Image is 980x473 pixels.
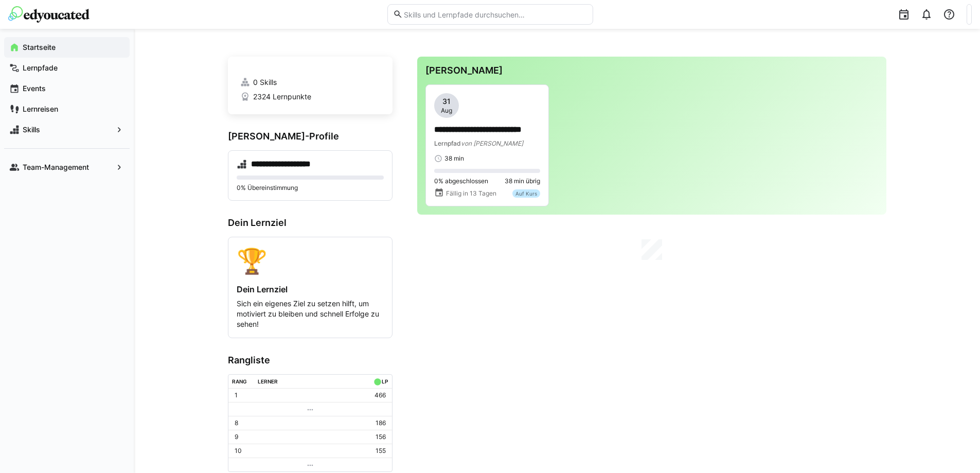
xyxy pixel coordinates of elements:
span: 38 min [444,154,464,163]
p: 8 [235,419,238,427]
h4: Dein Lernziel [237,284,384,294]
span: 0 Skills [253,77,277,87]
p: 9 [235,433,238,441]
span: von [PERSON_NAME] [461,139,523,147]
span: 31 [442,96,451,107]
span: Lernpfad [434,139,461,147]
p: Sich ein eigenes Ziel zu setzen hilft, um motiviert zu bleiben und schnell Erfolge zu sehen! [237,299,384,329]
p: 186 [376,419,386,427]
p: 466 [375,391,386,399]
span: 38 min übrig [505,177,540,185]
p: 156 [376,433,386,441]
div: LP [382,378,388,384]
span: 0% abgeschlossen [434,177,488,185]
span: Aug [441,107,452,115]
div: Lerner [258,378,278,384]
h3: Rangliste [228,355,393,366]
h3: [PERSON_NAME]-Profile [228,131,393,142]
input: Skills und Lernpfade durchsuchen… [403,10,587,19]
h3: Dein Lernziel [228,217,393,229]
p: 10 [235,447,242,455]
span: 2324 Lernpunkte [253,92,311,102]
div: Rang [232,378,247,384]
a: 0 Skills [240,77,380,87]
span: Fällig in 13 Tagen [446,189,496,198]
div: Auf Kurs [512,189,540,198]
p: 155 [376,447,386,455]
p: 1 [235,391,238,399]
p: 0% Übereinstimmung [237,184,384,192]
div: 🏆 [237,246,384,276]
h3: [PERSON_NAME] [425,65,878,76]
